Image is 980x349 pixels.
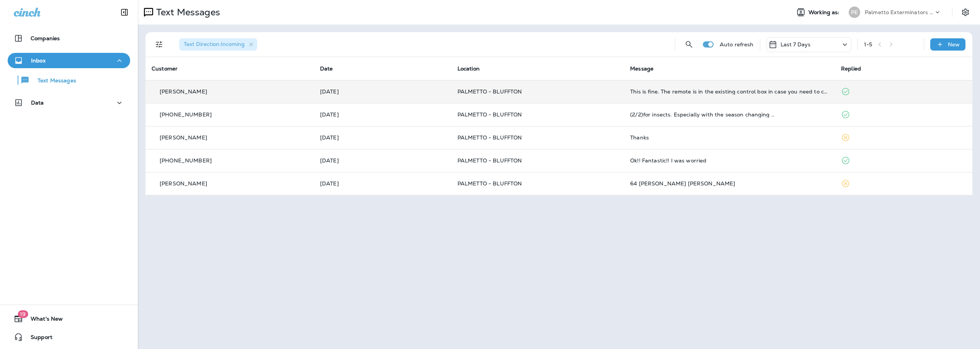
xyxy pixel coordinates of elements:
[630,65,653,72] span: Message
[948,41,960,48] p: New
[153,7,220,18] p: Text Messages
[23,316,63,325] span: What's New
[320,134,445,141] p: Sep 2, 2025 04:46 PM
[179,38,257,51] div: Text Direction:Incoming
[31,57,46,64] p: Inbox
[457,88,522,95] span: PALMETTO - BLUFFTON
[781,41,811,48] p: Last 7 Days
[630,111,829,118] div: (2/2)for insects. Especially with the season changing ..
[865,9,934,15] p: Palmetto Exterminators LLC
[681,37,697,52] button: Search Messages
[320,88,445,95] p: Sep 3, 2025 12:48 PM
[320,111,445,118] p: Sep 3, 2025 10:28 AM
[457,180,522,187] span: PALMETTO - BLUFFTON
[8,95,130,110] button: Data
[630,157,829,164] div: Ok!! Fantastic!! I was worried
[160,134,207,141] p: [PERSON_NAME]
[457,134,522,141] span: PALMETTO - BLUFFTON
[320,65,333,72] span: Date
[160,180,207,187] p: [PERSON_NAME]
[630,88,829,95] div: This is fine. The remote is in the existing control box in case you need to code it properly. Jus...
[8,53,130,68] button: Inbox
[160,157,212,164] p: [PHONE_NUMBER]
[8,31,130,46] button: Companies
[31,35,60,41] p: Companies
[849,7,860,18] div: PE
[160,111,212,118] p: [PHONE_NUMBER]
[457,65,480,72] span: Location
[152,65,178,72] span: Customer
[184,41,245,48] span: Text Direction : Incoming
[630,134,829,141] div: Thanks
[720,41,754,48] p: Auto refresh
[320,180,445,187] p: Aug 28, 2025 03:39 PM
[31,100,44,106] p: Data
[808,9,841,16] span: Working as:
[630,180,829,187] div: 64 Grace Park Janice Hurley
[959,5,972,19] button: Settings
[320,157,445,164] p: Sep 2, 2025 08:53 AM
[30,77,76,85] p: Text Messages
[864,41,872,48] div: 1 - 5
[8,72,130,88] button: Text Messages
[841,65,861,72] span: Replied
[114,5,135,20] button: Collapse Sidebar
[457,157,522,164] span: PALMETTO - BLUFFTON
[8,311,130,326] button: 19What's New
[18,310,28,318] span: 19
[8,329,130,345] button: Support
[152,37,167,52] button: Filters
[160,88,207,95] p: [PERSON_NAME]
[457,111,522,118] span: PALMETTO - BLUFFTON
[23,334,52,343] span: Support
